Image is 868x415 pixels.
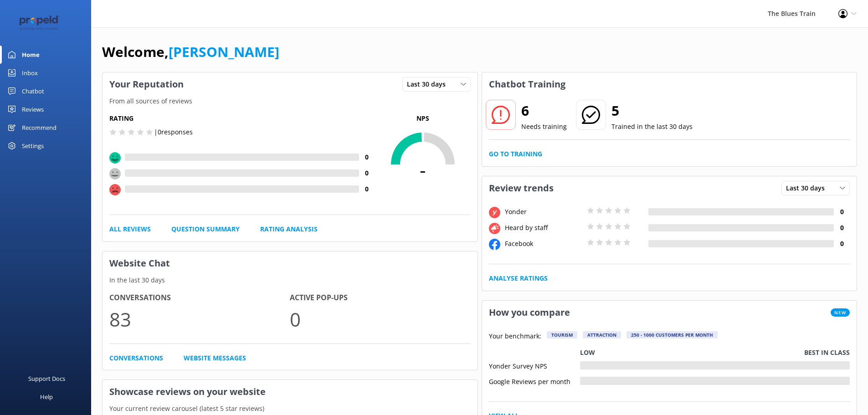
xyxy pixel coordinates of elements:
[834,239,850,249] h4: 0
[482,301,577,324] h3: How you compare
[109,224,151,234] a: All Reviews
[40,388,53,406] div: Help
[260,224,318,234] a: Rating Analysis
[109,292,290,304] h4: Conversations
[521,122,567,132] p: Needs training
[290,304,470,334] p: 0
[804,348,850,358] p: Best in class
[171,224,240,234] a: Question Summary
[154,127,193,137] p: | 0 responses
[489,377,580,385] div: Google Reviews per month
[831,308,850,317] span: New
[489,361,580,369] div: Yonder Survey NPS
[169,42,279,61] a: [PERSON_NAME]
[103,251,478,275] h3: Website Chat
[22,137,44,155] div: Settings
[375,113,471,123] p: NPS
[103,404,478,414] p: Your current review carousel (latest 5 star reviews)
[834,207,850,217] h4: 0
[482,72,572,96] h3: Chatbot Training
[482,176,560,200] h3: Review trends
[22,82,44,100] div: Chatbot
[503,207,585,217] div: Yonder
[786,183,830,193] span: Last 30 days
[580,348,595,358] p: Low
[503,239,585,249] div: Facebook
[28,369,65,388] div: Support Docs
[290,292,470,304] h4: Active Pop-ups
[109,304,290,334] p: 83
[611,100,693,122] h2: 5
[14,15,66,31] img: 12-1677471078.png
[109,113,375,123] h5: Rating
[375,158,471,181] span: -
[103,380,478,404] h3: Showcase reviews on your website
[359,152,375,162] h4: 0
[103,275,478,285] p: In the last 30 days
[407,79,451,89] span: Last 30 days
[489,149,542,159] a: Go to Training
[22,64,38,82] div: Inbox
[22,100,44,118] div: Reviews
[489,273,548,283] a: Analyse Ratings
[521,100,567,122] h2: 6
[627,331,718,338] div: 250 - 1000 customers per month
[102,41,279,63] h1: Welcome,
[184,353,246,363] a: Website Messages
[109,353,163,363] a: Conversations
[503,223,585,233] div: Heard by staff
[489,331,541,342] p: Your benchmark:
[547,331,577,338] div: Tourism
[583,331,621,338] div: Attraction
[22,118,56,137] div: Recommend
[359,168,375,178] h4: 0
[103,72,190,96] h3: Your Reputation
[834,223,850,233] h4: 0
[359,184,375,194] h4: 0
[611,122,693,132] p: Trained in the last 30 days
[103,96,478,106] p: From all sources of reviews
[22,46,40,64] div: Home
